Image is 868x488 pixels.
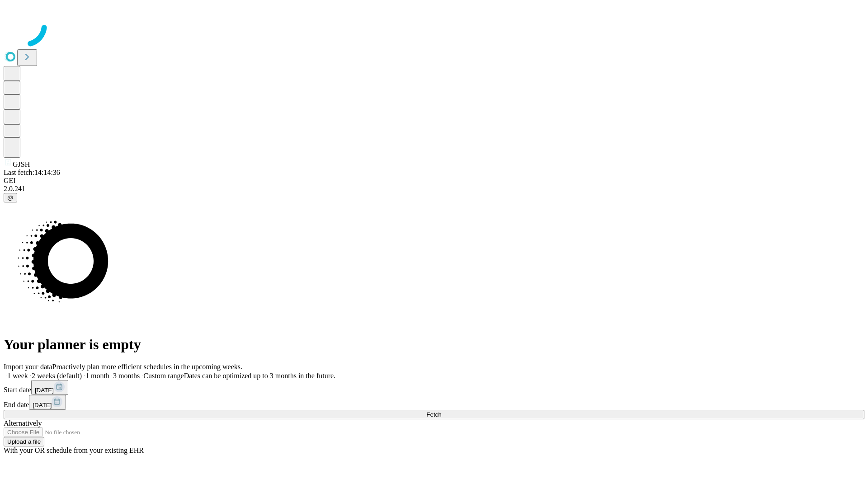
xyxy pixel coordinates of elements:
[4,446,144,454] span: With your OR schedule from your existing EHR
[4,169,60,176] span: Last fetch: 14:14:36
[4,185,864,193] div: 2.0.241
[85,372,109,380] span: 1 month
[4,380,864,395] div: Start date
[4,363,52,371] span: Import your data
[113,372,140,380] span: 3 months
[29,395,66,410] button: [DATE]
[4,336,864,353] h1: Your planner is empty
[52,363,242,371] span: Proactively plan more efficient schedules in the upcoming weeks.
[4,193,17,202] button: @
[7,194,14,201] span: @
[4,410,864,419] button: Fetch
[4,395,864,410] div: End date
[143,372,184,380] span: Custom range
[33,402,52,408] span: [DATE]
[426,411,441,418] span: Fetch
[31,380,68,395] button: [DATE]
[4,177,864,185] div: GEI
[13,160,30,168] span: GJSH
[4,419,42,427] span: Alternatively
[35,387,54,394] span: [DATE]
[32,372,82,380] span: 2 weeks (default)
[7,372,28,380] span: 1 week
[4,437,44,446] button: Upload a file
[184,372,335,380] span: Dates can be optimized up to 3 months in the future.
